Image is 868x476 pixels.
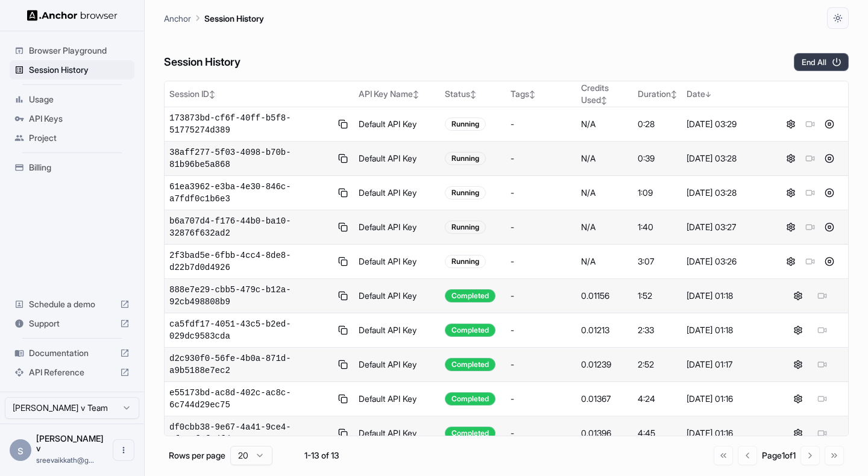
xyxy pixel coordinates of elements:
div: - [511,118,571,130]
button: Open menu [113,439,134,461]
div: - [511,393,571,405]
div: Session ID [169,88,349,100]
div: Support [10,314,134,333]
div: N/A [581,187,629,199]
div: [DATE] 03:29 [687,118,767,130]
div: 1:52 [638,290,677,302]
div: 0.01396 [581,427,629,439]
td: Default API Key [354,348,440,382]
span: Documentation [29,347,115,359]
div: Running [445,117,486,131]
span: Usage [29,93,130,105]
p: Anchor [164,12,191,25]
span: ↕ [529,90,535,99]
div: - [511,427,571,439]
div: 0.01239 [581,359,629,371]
div: - [511,221,571,233]
span: Billing [29,161,130,174]
div: N/A [581,118,629,130]
div: Documentation [10,343,134,363]
span: Session History [29,64,130,76]
span: d2c930f0-56fe-4b0a-871d-a9b5188e7ec2 [169,352,332,377]
div: 2:52 [638,359,677,371]
span: ↕ [413,90,419,99]
div: Running [445,255,486,268]
span: ↓ [705,90,711,99]
div: Running [445,186,486,199]
span: 2f3bad5e-6fbb-4cc4-8de8-d22b7d0d4926 [169,249,332,274]
div: Tags [511,88,571,100]
span: sreevaikkath@gmail.com [36,456,94,465]
div: 0.01213 [581,324,629,336]
div: - [511,290,571,302]
div: N/A [581,255,629,268]
div: [DATE] 01:18 [687,324,767,336]
td: Default API Key [354,245,440,279]
p: Session History [204,12,264,25]
span: 61ea3962-e3ba-4e30-846c-a7fdf0c1b6e3 [169,181,332,205]
div: API Reference [10,363,134,382]
div: API Key Name [359,88,435,100]
div: Completed [445,358,495,371]
div: [DATE] 03:27 [687,221,767,233]
div: 1-13 of 13 [292,449,352,462]
div: Duration [638,88,677,100]
td: Default API Key [354,210,440,245]
div: Usage [10,90,134,109]
span: sreeraj v [36,433,104,453]
nav: breadcrumb [164,11,264,25]
div: 0.01367 [581,393,629,405]
td: Default API Key [354,382,440,416]
td: Default API Key [354,313,440,348]
div: - [511,152,571,164]
div: 0.01156 [581,290,629,302]
span: df0cbb38-9e67-4a41-9ce4-3f309f3f2dfd [169,421,332,445]
div: 0:28 [638,118,677,130]
div: [DATE] 01:16 [687,427,767,439]
span: 38aff277-5f03-4098-b70b-81b96be5a868 [169,146,332,171]
div: Running [445,221,486,234]
img: Anchor Logo [27,10,118,21]
td: Default API Key [354,142,440,176]
span: ca5fdf17-4051-43c5-b2ed-029dc9583cda [169,318,332,342]
div: 0:39 [638,152,677,164]
div: 4:45 [638,427,677,439]
td: Default API Key [354,176,440,210]
div: [DATE] 01:18 [687,290,767,302]
span: ↕ [209,90,215,99]
div: 2:33 [638,324,677,336]
div: 1:40 [638,221,677,233]
button: End All [794,53,849,71]
span: Project [29,132,130,144]
span: e55173bd-ac8d-402c-ac8c-6c744d29ec75 [169,387,332,411]
span: b6a707d4-f176-44b0-ba10-32876f632ad2 [169,215,332,239]
h6: Session History [164,54,241,71]
div: Completed [445,289,495,302]
div: 4:24 [638,393,677,405]
div: Running [445,152,486,165]
div: Completed [445,392,495,406]
div: N/A [581,152,629,164]
div: Billing [10,158,134,177]
div: Page 1 of 1 [762,449,796,462]
div: - [511,324,571,336]
span: Browser Playground [29,45,130,57]
span: ↕ [671,90,677,99]
span: 888e7e29-cbb5-479c-b12a-92cb498808b9 [169,284,332,308]
div: s [10,439,31,461]
div: - [511,255,571,268]
div: [DATE] 03:26 [687,255,767,268]
div: [DATE] 03:28 [687,152,767,164]
p: Rows per page [169,449,225,462]
div: [DATE] 03:28 [687,187,767,199]
div: Schedule a demo [10,295,134,314]
div: - [511,359,571,371]
div: 1:09 [638,187,677,199]
td: Default API Key [354,279,440,313]
span: 173873bd-cf6f-40ff-b5f8-51775274d389 [169,112,332,136]
div: N/A [581,221,629,233]
div: Project [10,128,134,148]
div: [DATE] 01:17 [687,359,767,371]
td: Default API Key [354,416,440,451]
div: Completed [445,427,495,440]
